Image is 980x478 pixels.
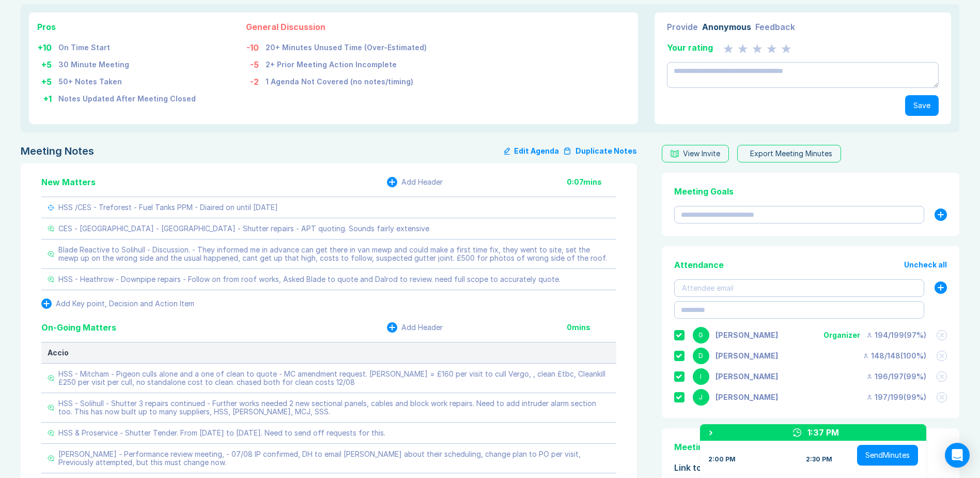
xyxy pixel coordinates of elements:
div: Anonymous [702,21,751,33]
div: Blade Reactive to Solihull - Discussion. - They informed me in advance can get there in van mewp ... [58,246,610,262]
td: 20+ Minutes Unused Time (Over-Estimated) [265,37,427,54]
button: Add Header [387,177,443,187]
div: 148 / 148 ( 100 %) [863,352,926,360]
div: HSS - Solihull - Shutter 3 repairs continued - Further works needed 2 new sectional panels, cable... [58,399,610,416]
button: View Invite [662,145,729,162]
td: -5 [246,54,265,71]
div: Feedback [755,21,795,33]
div: HSS - Heathrow - Downpipe repairs - Follow on from roof works, Asked Blade to quote and Dalrod to... [58,275,561,283]
div: Provide [667,21,698,33]
td: 1 Agenda Not Covered (no notes/timing) [265,71,427,88]
div: I [693,368,709,385]
div: Organizer [823,331,860,339]
div: View Invite [683,150,720,158]
div: J [693,389,709,406]
div: G [693,327,709,343]
div: 0:07 mins [567,178,616,186]
div: Jonny Welbourn [715,393,778,401]
div: Open Intercom Messenger [945,443,970,468]
div: Pros [37,21,196,33]
div: Attendance [674,259,724,271]
div: 2:00 PM [708,455,736,464]
td: 50+ Notes Taken [58,71,196,88]
td: -2 [246,71,265,88]
button: Add Key point, Decision and Action Item [41,298,194,309]
div: Gemma White [715,331,778,339]
div: Meeting Notes [21,145,94,157]
div: General Discussion [246,21,427,33]
div: Add Header [401,178,443,186]
div: 197 / 199 ( 99 %) [866,393,926,401]
button: Uncheck all [904,261,947,269]
button: Save [905,95,939,116]
div: On-Going Matters [41,321,116,334]
td: + 10 [37,37,58,54]
div: 2:30 PM [806,455,832,464]
div: HSS - Mitcham - Pigeon culls alone and a one of clean to quote - MC amendment request. [PERSON_NA... [58,370,610,386]
button: Add Header [387,322,443,333]
td: + 1 [37,88,58,106]
div: New Matters [41,176,96,188]
div: Your rating [667,41,713,54]
div: Meeting Goals [674,185,947,198]
div: HSS & Proservice - Shutter Tender. From [DATE] to [DATE]. Need to send off requests for this. [58,429,385,437]
div: 0 Stars [723,41,791,54]
td: Notes Updated After Meeting Closed [58,88,196,106]
div: Meeting History [674,441,947,453]
td: + 5 [37,71,58,88]
button: Edit Agenda [504,145,559,157]
div: 196 / 197 ( 99 %) [866,372,926,381]
div: David Hayter [715,352,778,360]
div: 0 mins [567,323,616,332]
div: Add Header [401,323,443,332]
div: Export Meeting Minutes [750,150,832,158]
td: -10 [246,37,265,54]
div: Link to Previous Meetings [674,461,947,474]
button: Duplicate Notes [563,145,637,157]
td: 30 Minute Meeting [58,54,196,71]
td: On Time Start [58,37,196,54]
div: D [693,348,709,364]
div: Accio [48,349,610,357]
div: Iain Parnell [715,372,778,381]
td: 2+ Prior Meeting Action Incomplete [265,54,427,71]
div: 1:37 PM [807,426,839,439]
div: [PERSON_NAME] - Performance review meeting, - 07/08 IP confirmed, DH to email [PERSON_NAME] about... [58,450,610,467]
div: HSS /CES - Treforest - Fuel Tanks PPM - Diaired on until [DATE] [58,203,278,212]
div: 194 / 199 ( 97 %) [866,331,926,339]
button: SendMinutes [857,445,918,466]
td: + 5 [37,54,58,71]
button: Export Meeting Minutes [737,145,841,162]
div: Add Key point, Decision and Action Item [56,300,194,308]
div: CES - [GEOGRAPHIC_DATA] - [GEOGRAPHIC_DATA] - Shutter repairs - APT quoting. Sounds fairly extensive [58,225,429,233]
